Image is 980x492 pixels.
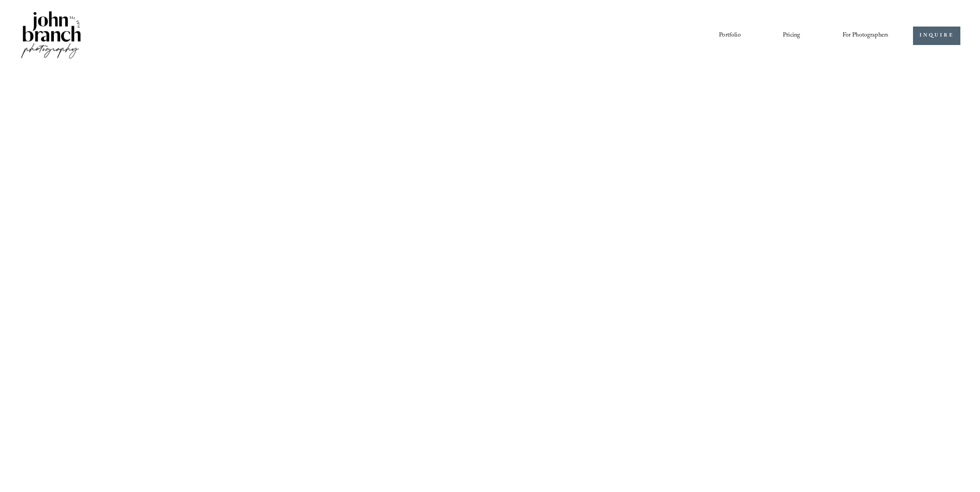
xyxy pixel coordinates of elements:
img: John Branch IV Photography [20,10,82,62]
span: For Photographers [843,30,889,42]
a: Pricing [783,29,800,42]
a: Portfolio [719,29,740,42]
a: folder dropdown [843,29,889,42]
a: INQUIRE [913,27,960,45]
